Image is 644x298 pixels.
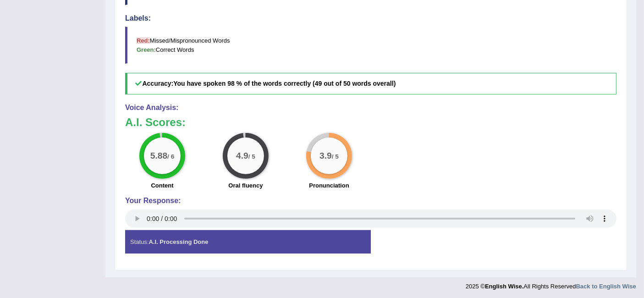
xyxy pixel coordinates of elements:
b: Red: [137,37,150,44]
div: 2025 © All Rights Reserved [466,277,636,291]
a: Back to English Wise [576,283,636,290]
big: 3.9 [319,151,332,161]
h4: Labels: [125,14,616,22]
b: A.I. Scores: [125,116,186,128]
small: / 5 [332,153,339,160]
strong: A.I. Processing Done [149,238,208,245]
b: You have spoken 98 % of the words correctly (49 out of 50 words overall) [173,80,396,87]
h4: Voice Analysis: [125,104,616,112]
div: Status: [125,230,371,254]
label: Oral fluency [228,181,263,190]
h5: Accuracy: [125,73,616,94]
label: Content [151,181,173,190]
small: / 5 [248,153,255,160]
b: Green: [137,46,156,53]
big: 5.88 [150,151,167,161]
h4: Your Response: [125,197,616,205]
big: 4.9 [236,151,248,161]
strong: English Wise. [485,283,523,290]
small: / 6 [167,153,174,160]
blockquote: Missed/Mispronounced Words Correct Words [125,27,616,63]
label: Pronunciation [309,181,349,190]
